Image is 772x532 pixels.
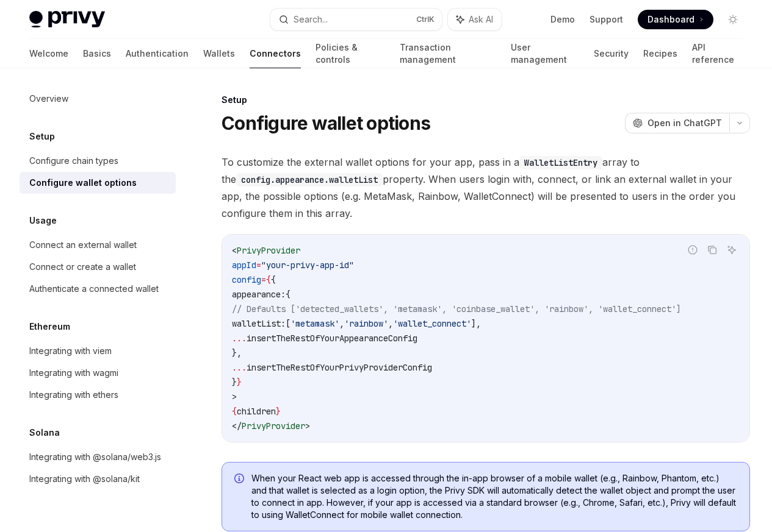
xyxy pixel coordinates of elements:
a: User management [511,39,579,68]
h5: Solana [29,425,60,440]
button: Ask AI [448,9,502,30]
a: Authenticate a connected wallet [20,278,176,300]
img: light logo [29,11,105,28]
span: > [305,420,310,431]
div: Integrating with @solana/web3.js [29,450,161,464]
div: Connect an external wallet [29,238,137,252]
span: ... [232,333,247,344]
a: Integrating with @solana/web3.js [20,446,176,468]
span: } [276,406,281,417]
a: API reference [692,39,743,68]
span: = [256,260,261,271]
button: Open in ChatGPT [625,113,729,133]
span: < [232,245,237,256]
span: [ [286,318,290,329]
div: Connect or create a wallet [29,260,136,274]
div: Authenticate a connected wallet [29,282,159,296]
a: Support [590,13,623,26]
a: Welcome [29,39,68,68]
span: // Defaults ['detected_wallets', 'metamask', 'coinbase_wallet', 'rainbow', 'wallet_connect'] [232,303,681,314]
span: }, [232,347,242,358]
h5: Usage [29,213,57,228]
span: PrivyProvider [242,420,305,431]
div: Integrating with viem [29,344,112,358]
div: Overview [29,91,68,106]
span: Open in ChatGPT [648,117,722,129]
span: </ [232,420,242,431]
span: ... [232,362,247,373]
button: Report incorrect code [685,242,701,258]
a: Connect or create a wallet [20,256,176,278]
a: Dashboard [638,10,713,29]
span: Ctrl K [416,15,435,24]
a: Connect an external wallet [20,234,176,256]
span: { [286,289,290,300]
div: Setup [222,94,750,106]
div: Integrating with ethers [29,388,118,402]
span: ], [471,318,481,329]
code: WalletListEntry [519,156,602,169]
a: Security [594,39,629,68]
span: , [339,318,344,329]
span: Dashboard [648,13,694,26]
span: 'rainbow' [344,318,388,329]
button: Toggle dark mode [723,10,743,29]
svg: Info [234,473,247,486]
button: Ask AI [724,242,740,258]
div: Configure chain types [29,154,118,168]
span: children [237,406,276,417]
span: insertTheRestOfYourAppearanceConfig [247,333,417,344]
div: Integrating with wagmi [29,366,118,380]
span: 'metamask' [290,318,339,329]
a: Basics [83,39,111,68]
span: } [232,377,237,388]
span: PrivyProvider [237,245,300,256]
a: Configure chain types [20,150,176,172]
a: Demo [550,13,575,26]
span: > [232,391,237,402]
a: Policies & controls [316,39,385,68]
a: Transaction management [400,39,496,68]
code: config.appearance.walletList [236,173,383,186]
h5: Setup [29,129,55,144]
span: walletList: [232,318,286,329]
a: Integrating with ethers [20,384,176,406]
div: Configure wallet options [29,176,137,190]
span: To customize the external wallet options for your app, pass in a array to the property. When user... [222,154,750,222]
span: Ask AI [469,13,493,26]
h1: Configure wallet options [222,112,430,134]
a: Wallets [203,39,235,68]
span: { [232,406,237,417]
span: { [266,274,271,285]
div: Integrating with @solana/kit [29,472,140,486]
span: appId [232,260,256,271]
a: Integrating with wagmi [20,362,176,384]
span: "your-privy-app-id" [261,260,354,271]
a: Connectors [250,39,301,68]
button: Copy the contents from the code block [704,242,720,258]
a: Recipes [643,39,677,68]
span: 'wallet_connect' [393,318,471,329]
span: insertTheRestOfYourPrivyProviderConfig [247,362,432,373]
span: config [232,274,261,285]
a: Integrating with viem [20,340,176,362]
span: } [237,377,242,388]
span: , [388,318,393,329]
button: Search...CtrlK [270,9,442,30]
span: = [261,274,266,285]
a: Integrating with @solana/kit [20,468,176,490]
div: Search... [294,12,328,27]
span: appearance: [232,289,286,300]
a: Authentication [126,39,189,68]
a: Configure wallet options [20,172,176,194]
a: Overview [20,88,176,110]
span: When your React web app is accessed through the in-app browser of a mobile wallet (e.g., Rainbow,... [251,472,737,521]
span: { [271,274,276,285]
h5: Ethereum [29,319,70,334]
